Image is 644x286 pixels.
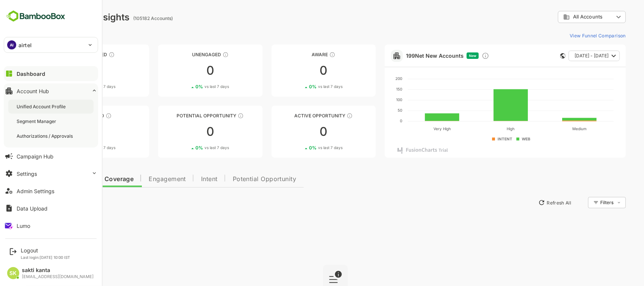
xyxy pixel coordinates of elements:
[132,65,236,77] div: 0
[65,145,89,151] span: vs last 7 days
[4,166,98,181] button: Settings
[17,171,37,177] div: Settings
[537,14,587,20] div: All Accounts
[17,118,58,125] div: Segment Manager
[283,84,316,89] div: 0 %
[4,66,98,81] button: Dashboard
[26,176,107,182] span: Data Quality and Coverage
[17,103,67,110] div: Unified Account Profile
[574,200,587,205] div: Filters
[132,126,236,138] div: 0
[132,113,236,118] div: Potential Opportunity
[320,113,326,119] div: These accounts have open opportunities which might be at any of the Sales Stages
[481,126,489,131] text: High
[7,267,19,279] div: SK
[17,153,54,160] div: Campaign Hub
[175,176,191,182] span: Intent
[17,133,74,139] div: Authorizations / Approvals
[132,45,236,97] a: UnengagedThese accounts have not shown enough engagement and need nurturing00%vs last 7 days
[17,71,45,77] div: Dashboard
[245,45,350,97] a: AwareThese accounts have just entered the buying cycle and need further nurturing00%vs last 7 days
[532,10,599,25] div: All Accounts
[370,87,376,91] text: 150
[122,176,160,182] span: Engagement
[21,255,70,260] p: Last login: [DATE] 10:00 IST
[369,76,376,81] text: 200
[18,106,123,158] a: EngagedThese accounts are warm, further nurturing would qualify them to MQAs00%vs last 7 days
[4,9,68,23] img: BambooboxFullLogoMark.5f36c76dfaba33ec1ec1367b70bb1252.svg
[211,113,217,119] div: These accounts are MQAs and can be passed on to Inside Sales
[4,201,98,216] button: Data Upload
[17,188,54,194] div: Admin Settings
[55,145,89,151] div: 0 %
[18,12,103,23] div: Dashboard Insights
[4,37,98,52] div: AIairtel
[178,84,203,89] span: vs last 7 days
[455,52,463,60] div: Discover new ICP-fit accounts showing engagement — via intent surges, anonymous website visits, L...
[245,106,350,158] a: Active OpportunityThese accounts have open opportunities which might be at any of the Sales Stage...
[18,126,123,138] div: 0
[380,52,437,59] a: 199Net New Accounts
[245,113,350,118] div: Active Opportunity
[7,40,16,49] div: AI
[55,84,89,89] div: 0 %
[542,51,593,61] button: [DATE] - [DATE]
[132,106,236,158] a: Potential OpportunityThese accounts are MQAs and can be passed on to Inside Sales00%vs last 7 days
[82,52,88,58] div: These accounts have not been engaged with for a defined time period
[65,84,89,89] span: vs last 7 days
[178,145,203,151] span: vs last 7 days
[21,247,70,254] div: Logout
[548,51,582,61] span: [DATE] - [DATE]
[292,145,316,151] span: vs last 7 days
[496,137,504,141] text: WEB
[540,29,599,42] button: View Funnel Comparison
[4,183,98,198] button: Admin Settings
[18,113,123,118] div: Engaged
[79,113,85,119] div: These accounts are warm, further nurturing would qualify them to MQAs
[546,126,560,131] text: Medium
[4,218,98,233] button: Lumo
[283,145,316,151] div: 0 %
[303,52,309,58] div: These accounts have just entered the buying cycle and need further nurturing
[292,84,316,89] span: vs last 7 days
[373,118,376,123] text: 0
[245,52,350,57] div: Aware
[22,274,94,279] div: [EMAIL_ADDRESS][DOMAIN_NAME]
[196,52,202,58] div: These accounts have not shown enough engagement and need nurturing
[18,41,32,49] p: airtel
[18,196,73,209] button: New Insights
[18,65,123,77] div: 0
[17,88,49,94] div: Account Hub
[509,197,548,209] button: Refresh All
[4,149,98,164] button: Campaign Hub
[18,45,123,97] a: UnreachedThese accounts have not been engaged with for a defined time period00%vs last 7 days
[169,84,203,89] div: 0 %
[169,145,203,151] div: 0 %
[22,267,94,274] div: sakti kanta
[107,15,149,21] ag: (105182 Accounts)
[132,52,236,57] div: Unengaged
[18,52,123,57] div: Unreached
[534,53,539,58] div: This card does not support filter and segments
[206,176,270,182] span: Potential Opportunity
[17,205,48,212] div: Data Upload
[245,65,350,77] div: 0
[245,126,350,138] div: 0
[371,108,376,112] text: 50
[407,126,424,131] text: Very High
[4,83,98,98] button: Account Hub
[17,223,30,229] div: Lumo
[547,14,576,20] span: All Accounts
[370,97,376,102] text: 100
[443,54,450,58] span: New
[573,196,599,209] div: Filters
